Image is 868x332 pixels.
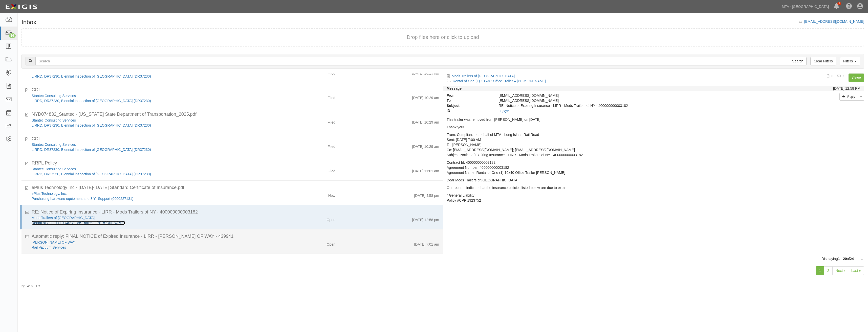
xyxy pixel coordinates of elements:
[328,191,335,198] div: New
[32,148,151,152] a: LIRRD, DR37230, Biennial Inspection of [GEOGRAPHIC_DATA] (DR37230)
[850,257,854,261] b: 24
[32,172,151,176] a: LIRRD, DR37230, Biennial Inspection of [GEOGRAPHIC_DATA] (DR37230)
[328,142,335,149] div: Filed
[412,118,439,125] div: [DATE] 10:29 am
[21,284,40,289] small: by
[412,215,439,222] div: [DATE] 12:58 pm
[447,117,860,122] p: This trailer was removed from [PERSON_NAME] on [DATE]
[32,197,133,201] a: Purchasing hardware equipment and 3 Yr Support (0000227131)
[443,93,495,98] strong: From
[32,167,266,172] div: Stantec Consulting Services
[32,160,439,167] div: RRPL Policy
[453,79,546,83] a: Rental of One (1) 10’x40’ Office Trailer – [PERSON_NAME]
[779,2,831,12] a: MTA - [GEOGRAPHIC_DATA]
[32,142,266,147] div: Stantec Consulting Services
[804,19,864,23] a: [EMAIL_ADDRESS][DOMAIN_NAME]
[9,33,16,38] div: 24
[832,266,848,275] a: Next ›
[32,136,439,142] div: COI
[32,87,439,93] div: COI
[443,108,495,113] strong: ID
[32,192,67,196] a: ePlus Technology, Inc.
[32,99,151,103] a: LIRRD, DR37230, Biennial Inspection of [GEOGRAPHIC_DATA] (DR37230)
[32,94,76,98] a: Stantec Consulting Services
[846,4,852,10] i: Help Center - Complianz
[18,256,868,261] div: Displaying of in total
[4,2,39,11] img: Logo
[838,257,847,261] b: 1 - 20
[32,240,75,244] a: [PERSON_NAME] OF WAY
[328,167,335,174] div: Filed
[495,93,755,98] div: [EMAIL_ADDRESS][DOMAIN_NAME]
[447,193,860,238] p: * General Liability Policy #CPP 1923752 Expiration Date: [DATE] * Auto Liability Policy #4859058 ...
[32,184,439,191] div: ePlus Technology Inc - 2025-2026 Standard Certificate of Insurance.pdf
[443,98,495,103] strong: To
[35,57,789,65] input: Search
[32,74,151,78] a: LIRRD, DR37230, Biennial Inspection of [GEOGRAPHIC_DATA] (DR37230)
[32,245,66,249] a: Rail Vacuum Services
[849,74,864,82] a: Close
[32,111,439,118] div: NYD074832_Stantec - New York State Department of Transportation_2025.pdf
[32,118,76,122] a: Stantec Consulting Services
[452,74,515,78] a: Mods Trailers of [GEOGRAPHIC_DATA]
[443,103,495,108] strong: Subject
[328,118,335,125] div: Filed
[327,240,335,247] div: Open
[407,34,479,40] span: Drop files here or click to upload
[32,233,439,240] div: Automatic reply: FINAL NOTICE of Expired Insurance - LIRR - LORAM MAINT OF WAY - 439941
[32,167,76,171] a: Stantec Consulting Services
[824,266,833,275] a: 2
[412,167,439,174] div: [DATE] 11:01 am
[447,178,860,183] p: Dear Mods Trailers of [GEOGRAPHIC_DATA] ,
[32,123,266,128] div: LIRRD, DR37230, Biennial Inspection of NYSDOT 11th Ave Viaduct (DR37230)
[412,93,439,100] div: [DATE] 10:29 am
[848,266,864,275] a: Last »
[32,118,266,123] div: Stantec Consulting Services
[495,98,755,103] div: agreement-trw9cx@mtali.complianz.com
[840,57,860,65] a: Filters
[32,93,266,98] div: Stantec Consulting Services
[327,215,335,222] div: Open
[32,123,151,127] a: LIRRD, DR37230, Biennial Inspection of [GEOGRAPHIC_DATA] (DR37230)
[32,191,266,196] div: ePlus Technology, Inc.
[447,160,860,175] p: Contract Id: 400000000003182 Agreement Number: 400000000003182 Agreement Name: Rental of One (1) ...
[495,103,755,108] div: RE: Notice of Expiring Insurance - LIRR - Mods Trailers of NY - 400000000003182
[32,209,439,216] div: RE: Notice of Expiring Insurance - LIRR - Mods Trailers of NY - 400000000003182
[32,221,125,225] a: Rental of One (1) 10’x40’ Office Trailer – [PERSON_NAME]
[32,216,95,220] a: Mods Trailers of [GEOGRAPHIC_DATA]
[839,93,858,101] a: Reply
[447,185,860,190] p: Our records indicate that the insurance policies listed below are due to expire:
[810,57,836,65] a: Clear Filters
[447,86,462,90] strong: Message
[833,86,860,91] div: [DATE] 12:58 PM
[32,143,76,147] a: Stantec Consulting Services
[21,19,36,26] h1: Inbox
[328,93,335,100] div: Filed
[499,109,509,113] a: aajvyv
[412,142,439,149] div: [DATE] 10:29 am
[447,125,860,130] p: Thank you!
[32,147,266,152] div: LIRRD, DR37230, Biennial Inspection of NYSDOT 11th Ave Viaduct (DR37230)
[843,74,845,78] b: 1
[32,172,266,177] div: LIRRD, DR37230, Biennial Inspection of NYSDOT 11th Ave Viaduct (DR37230)
[32,196,266,201] div: Purchasing hardware equipment and 3 Yr Support (0000227131)
[32,98,266,103] div: LIRRD, DR37230, Biennial Inspection of NYSDOT 11th Ave Viaduct (DR37230)
[832,74,834,78] b: 0
[789,57,807,65] input: Search
[414,240,439,247] div: [DATE] 7:01 am
[816,266,824,275] a: 1
[447,132,860,157] p: From: Complianz on behalf of MTA - Long Island Rail Road Sent: [DATE] 7:00 AM To: [PERSON_NAME] C...
[32,74,266,79] div: LIRRD, DR37230, Biennial Inspection of NYSDOT 11th Ave Viaduct (DR37230)
[414,191,439,198] div: [DATE] 4:58 pm
[25,284,40,288] a: Exigis, LLC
